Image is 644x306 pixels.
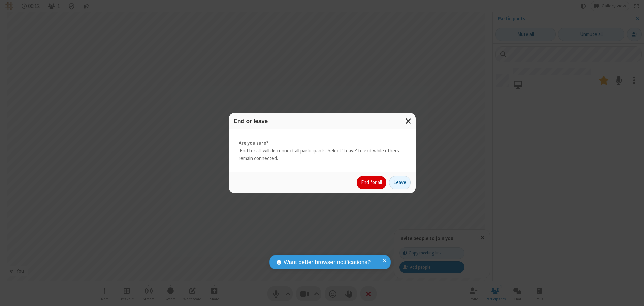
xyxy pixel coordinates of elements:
div: 'End for all' will disconnect all participants. Select 'Leave' to exit while others remain connec... [229,129,416,172]
button: End for all [357,176,386,190]
button: Leave [389,176,411,190]
button: Close modal [401,113,416,129]
span: Want better browser notifications? [284,258,371,267]
strong: Are you sure? [239,139,406,147]
h3: End or leave [234,118,411,124]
